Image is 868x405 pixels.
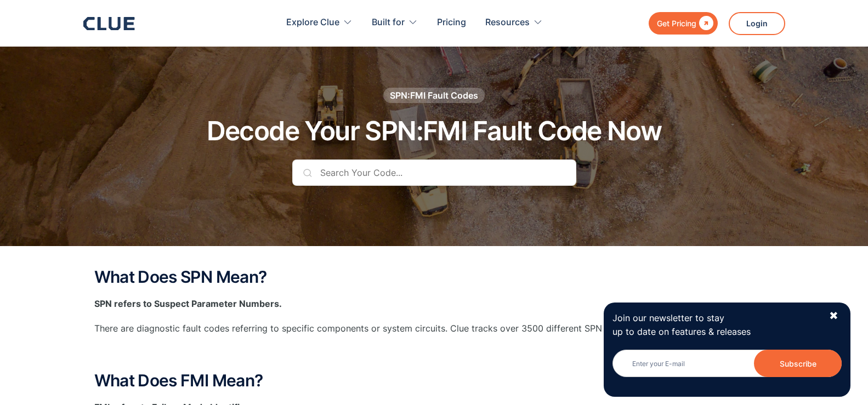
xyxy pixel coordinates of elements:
[649,12,718,35] a: Get Pricing
[94,268,774,286] h2: What Does SPN Mean?
[390,89,478,101] div: SPN:FMI Fault Codes
[657,16,696,30] div: Get Pricing
[94,372,774,390] h2: What Does FMI Mean?
[612,350,842,388] form: Newsletter
[94,347,774,361] p: ‍
[292,159,576,186] input: Search Your Code...
[485,5,543,40] div: Resources
[286,5,353,40] div: Explore Clue
[437,5,466,40] a: Pricing
[207,117,662,146] h1: Decode Your SPN:FMI Fault Code Now
[696,16,713,30] div: 
[372,5,405,40] div: Built for
[829,309,838,323] div: ✖
[612,311,819,339] p: Join our newsletter to stay up to date on features & releases
[94,322,774,335] p: There are diagnostic fault codes referring to specific components or system circuits. Clue tracks...
[286,5,339,40] div: Explore Clue
[485,5,530,40] div: Resources
[612,350,842,377] input: Enter your E-mail
[94,298,282,309] strong: SPN refers to Suspect Parameter Numbers.
[754,350,842,377] input: Subscribe
[729,12,785,35] a: Login
[372,5,418,40] div: Built for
